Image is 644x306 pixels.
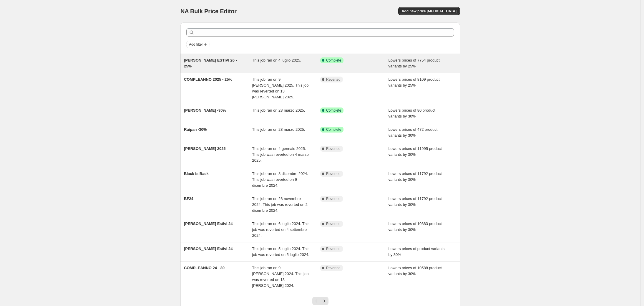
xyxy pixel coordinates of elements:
[252,77,309,99] span: This job ran on 9 [PERSON_NAME] 2025. This job was reverted on 13 [PERSON_NAME] 2025.
[252,221,310,238] span: This job ran on 6 luglio 2024. This job was reverted on 4 settembre 2024.
[184,127,207,132] span: Raipan -30%
[326,58,341,63] span: Complete
[189,42,203,47] span: Add filter
[252,247,310,257] span: This job ran on 5 luglio 2024. This job was reverted on 5 luglio 2024.
[398,7,460,15] button: Add new price [MEDICAL_DATA]
[389,171,442,182] span: Lowers prices of 11792 product variants by 30%
[184,266,225,270] span: COMPLEANNO 24 - 30
[389,247,445,257] span: Lowers prices of product variants by 30%
[326,171,341,176] span: Reverted
[389,77,440,87] span: Lowers prices of 8109 product variants by 25%
[320,297,328,305] button: Next
[252,58,301,62] span: This job ran on 4 luglio 2025.
[312,297,328,305] nav: Pagination
[389,58,440,68] span: Lowers prices of 7754 product variants by 25%
[389,196,442,207] span: Lowers prices of 11792 product variants by 30%
[252,108,305,113] span: This job ran on 28 marzo 2025.
[184,58,237,68] span: [PERSON_NAME] ESTIVI 26 - 25%
[252,127,305,132] span: This job ran on 28 marzo 2025.
[184,247,233,251] span: [PERSON_NAME] Estivi 24
[326,266,341,270] span: Reverted
[326,77,341,82] span: Reverted
[389,108,436,118] span: Lowers prices of 80 product variants by 30%
[389,127,438,138] span: Lowers prices of 472 product variants by 30%
[389,221,442,232] span: Lowers prices of 10883 product variants by 30%
[252,196,308,213] span: This job ran on 28 novembre 2024. This job was reverted on 2 dicembre 2024.
[184,196,193,201] span: BF24
[326,127,341,132] span: Complete
[184,77,232,82] span: COMPLEANNO 2025 - 25%
[326,108,341,113] span: Complete
[252,171,308,188] span: This job ran on 8 dicembre 2024. This job was reverted on 9 dicembre 2024.
[389,266,442,276] span: Lowers prices of 10588 product variants by 30%
[402,9,457,14] span: Add new price [MEDICAL_DATA]
[180,8,237,14] span: NA Bulk Price Editor
[186,41,210,48] button: Add filter
[252,146,309,163] span: This job ran on 4 gennaio 2025. This job was reverted on 4 marzo 2025.
[326,146,341,151] span: Reverted
[326,221,341,226] span: Reverted
[184,108,226,113] span: [PERSON_NAME] -30%
[326,196,341,201] span: Reverted
[184,146,226,151] span: [PERSON_NAME] 2025
[326,247,341,251] span: Reverted
[252,266,309,288] span: This job ran on 9 [PERSON_NAME] 2024. This job was reverted on 13 [PERSON_NAME] 2024.
[184,221,233,226] span: [PERSON_NAME] Estivi 24
[184,171,209,176] span: Black is Back
[389,146,442,157] span: Lowers prices of 11995 product variants by 30%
